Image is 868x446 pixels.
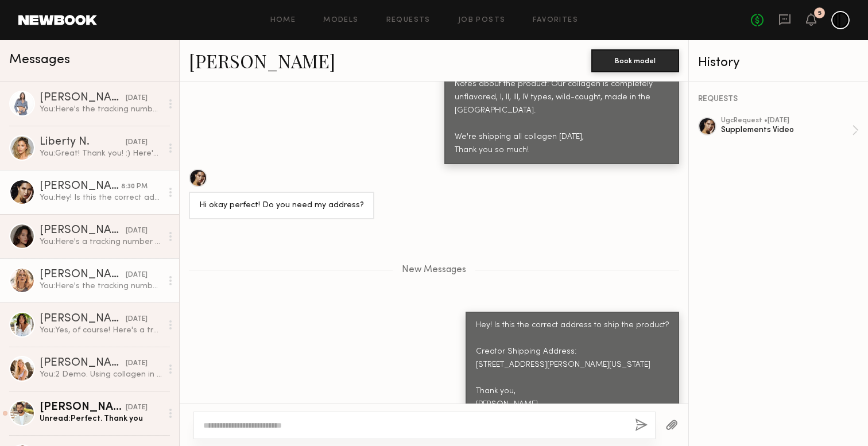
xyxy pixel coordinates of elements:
div: [DATE] [126,93,148,104]
div: You: Here's the tracking number USPS • 420900389300110597204643293967 Thank you! [40,281,162,292]
div: Unread: Perfect. Thank you [40,413,162,424]
div: [PERSON_NAME] [40,402,126,413]
div: You: Yes, of course! Here's a tracking number USPS • 420915029300110597204643293912 [40,325,162,336]
div: [PERSON_NAME] [40,358,126,369]
a: Favorites [533,17,578,24]
div: [DATE] [126,226,148,236]
div: [DATE] [126,270,148,281]
span: New Messages [402,265,466,275]
a: [PERSON_NAME] [189,48,335,73]
div: 8:30 PM [121,181,148,192]
div: You: Here's a tracking number USPS • 420900369300110597204643293929 Thank you! :) [40,236,162,247]
div: REQUESTS [698,95,859,103]
div: [PERSON_NAME] [40,225,126,236]
div: [DATE] [126,358,148,369]
div: ugc Request • [DATE] [721,117,852,125]
button: Book model [591,49,679,72]
a: ugcRequest •[DATE]Supplements Video [721,117,859,144]
div: [PERSON_NAME] [40,181,121,192]
a: Home [270,17,296,24]
div: History [698,56,859,69]
div: Hi okay perfect! Do you need my address? [199,199,364,212]
div: Liberty N. [40,137,126,148]
a: Book model [591,55,679,65]
a: Models [323,17,358,24]
div: [DATE] [126,314,148,325]
div: 5 [818,10,821,17]
div: [DATE] [126,402,148,413]
div: [DATE] [126,137,148,148]
div: [PERSON_NAME] [40,92,126,104]
div: [PERSON_NAME] [40,313,126,325]
div: Supplements Video [721,125,852,135]
div: You: Great! Thank you! :) Here's the tracking number USPS • 420900369300110597204643293936 [40,148,162,159]
div: [PERSON_NAME] [40,269,126,281]
div: You: Here's the tracking number: USPS • 420921229300110597204643293943 Thank you :) [40,104,162,115]
a: Requests [386,17,431,24]
span: Messages [9,53,70,67]
div: You: 2 Demo. Using collagen in the coffee, matcha, smoothie. 3. Testimonial & Benefits (8–10 seco... [40,369,162,380]
a: Job Posts [458,17,506,24]
div: Hey! Is this the correct address to ship the product? Creator Shipping Address: [STREET_ADDRESS][... [476,319,669,412]
div: You: Hey! Is this the correct address to ship the product? Creator Shipping Address: [STREET_ADDR... [40,192,162,203]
